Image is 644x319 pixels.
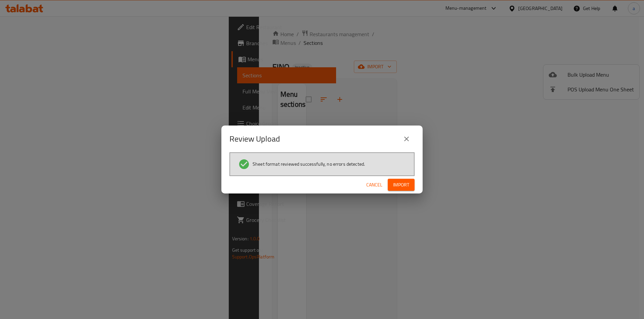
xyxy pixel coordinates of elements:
[364,179,385,191] button: Cancel
[388,179,415,191] button: Import
[366,181,382,189] span: Cancel
[253,161,365,167] span: Sheet format reviewed successfully, no errors detected.
[229,134,280,144] h2: Review Upload
[393,181,409,189] span: Import
[398,131,415,147] button: close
